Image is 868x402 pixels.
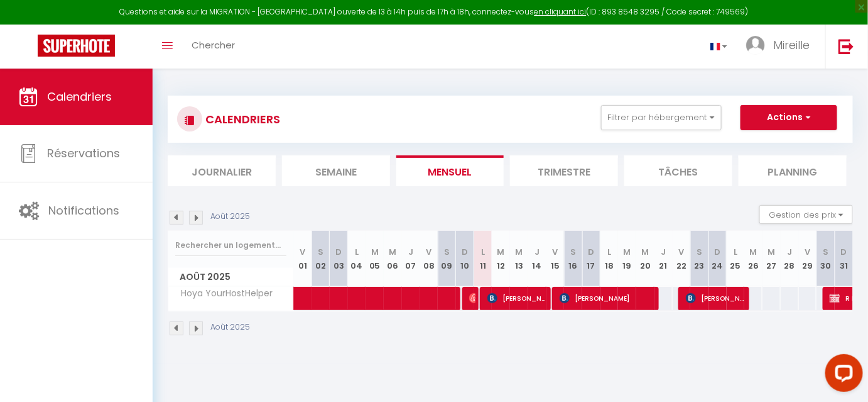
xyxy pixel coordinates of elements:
[714,246,720,258] abbr: D
[175,234,286,257] input: Rechercher un logement...
[426,246,431,258] abbr: V
[734,246,737,258] abbr: L
[673,231,691,287] th: 22
[366,231,384,287] th: 05
[355,246,359,258] abbr: L
[335,246,342,258] abbr: D
[444,246,450,258] abbr: S
[564,231,582,287] th: 16
[202,105,280,133] h3: CALENDRIERS
[835,231,853,287] th: 31
[762,231,781,287] th: 27
[816,231,835,287] th: 30
[497,246,505,258] abbr: M
[560,286,657,310] span: [PERSON_NAME]
[534,6,587,17] a: en cliquant ici
[210,321,250,333] p: Août 2025
[192,38,235,52] span: Chercher
[741,105,837,130] button: Actions
[528,231,546,287] th: 14
[588,246,594,258] abbr: D
[210,211,250,223] p: Août 2025
[515,246,523,258] abbr: M
[168,155,276,186] li: Journalier
[686,286,747,310] span: [PERSON_NAME]
[396,155,504,186] li: Mensuel
[661,246,666,258] abbr: J
[469,286,475,310] span: [PERSON_NAME]
[654,231,673,287] th: 21
[456,231,474,287] th: 10
[492,231,510,287] th: 12
[739,155,847,186] li: Planning
[570,246,576,258] abbr: S
[768,246,776,258] abbr: M
[389,246,396,258] abbr: M
[408,246,413,258] abbr: J
[402,231,420,287] th: 07
[487,286,548,310] span: [PERSON_NAME]
[841,246,847,258] abbr: D
[805,246,810,258] abbr: V
[546,231,565,287] th: 15
[420,231,438,287] th: 08
[318,246,323,258] abbr: S
[312,231,330,287] th: 02
[727,231,745,287] th: 25
[708,231,727,287] th: 24
[582,231,600,287] th: 17
[384,231,402,287] th: 06
[47,145,120,161] span: Réservations
[624,155,732,186] li: Tâches
[300,246,305,258] abbr: V
[624,246,631,258] abbr: M
[462,246,468,258] abbr: D
[534,246,540,258] abbr: J
[823,246,828,258] abbr: S
[601,105,722,130] button: Filtrer par hébergement
[371,246,379,258] abbr: M
[618,231,636,287] th: 19
[746,36,765,55] img: ...
[282,155,390,186] li: Semaine
[781,231,799,287] th: 28
[48,203,119,218] span: Notifications
[815,349,868,402] iframe: LiveChat chat widget
[552,246,558,258] abbr: V
[348,231,366,287] th: 04
[170,287,276,301] span: Hoya YourHostHelper
[510,231,528,287] th: 13
[678,246,684,258] abbr: V
[438,231,456,287] th: 09
[182,25,244,69] a: Chercher
[474,231,492,287] th: 11
[607,246,611,258] abbr: L
[737,25,825,69] a: ... Mireille
[47,89,112,104] span: Calendriers
[38,35,115,57] img: Super Booking
[642,246,649,258] abbr: M
[744,231,762,287] th: 26
[750,246,757,258] abbr: M
[838,38,854,54] img: logout
[773,37,810,53] span: Mireille
[759,205,853,224] button: Gestion des prix
[168,268,293,286] span: Août 2025
[787,246,792,258] abbr: J
[330,231,348,287] th: 03
[510,155,618,186] li: Trimestre
[481,246,485,258] abbr: L
[799,231,817,287] th: 29
[636,231,654,287] th: 20
[690,231,708,287] th: 23
[600,231,619,287] th: 18
[294,231,312,287] th: 01
[697,246,702,258] abbr: S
